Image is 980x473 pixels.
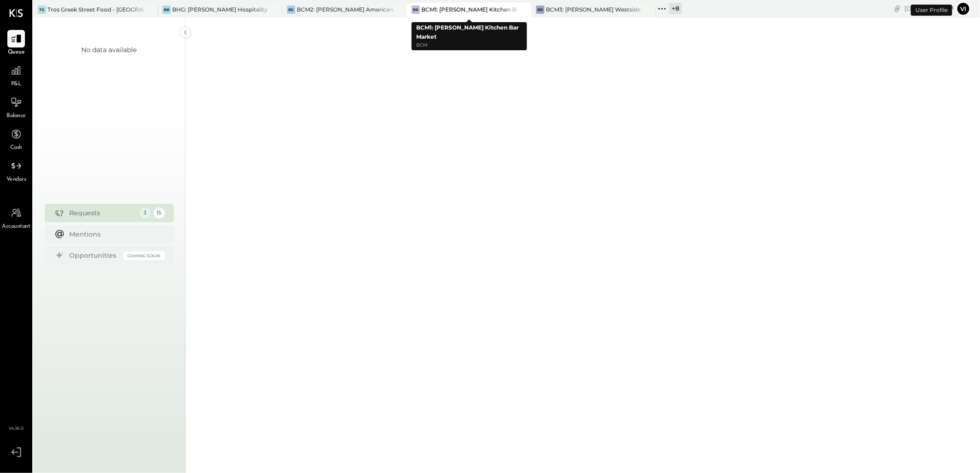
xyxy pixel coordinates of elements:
[0,30,32,57] a: Queue
[123,251,165,260] div: Coming Soon
[10,144,22,152] span: Cash
[154,207,165,219] div: 15
[0,62,32,89] a: P&L
[140,207,151,219] div: 3
[421,6,518,13] div: BCM1: [PERSON_NAME] Kitchen Bar Market
[904,4,954,13] div: [DATE]
[48,6,144,13] div: Tros Greek Street Food - [GEOGRAPHIC_DATA]
[8,48,25,57] span: Queue
[412,6,420,14] div: BR
[70,251,119,260] div: Opportunities
[956,1,971,16] button: Vi
[172,6,269,13] div: BHG: [PERSON_NAME] Hospitality Group, LLC
[0,204,32,231] a: Accountant
[0,157,32,184] a: Vendors
[546,6,642,13] div: BCM3: [PERSON_NAME] Westside Grill
[536,6,544,14] div: BR
[416,24,519,40] b: BCM1: [PERSON_NAME] Kitchen Bar Market
[0,94,32,120] a: Balance
[6,112,26,120] span: Balance
[416,41,522,49] p: BCM
[911,5,952,16] div: User Profile
[0,125,32,152] a: Cash
[297,6,393,13] div: BCM2: [PERSON_NAME] American Cooking
[70,230,160,239] div: Mentions
[11,80,22,89] span: P&L
[38,6,46,14] div: TG
[82,45,137,54] div: No data available
[2,223,30,231] span: Accountant
[287,6,295,14] div: BS
[669,3,682,14] div: + 8
[70,208,135,218] div: Requests
[893,4,902,13] div: copy link
[6,176,26,184] span: Vendors
[162,6,171,14] div: BB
